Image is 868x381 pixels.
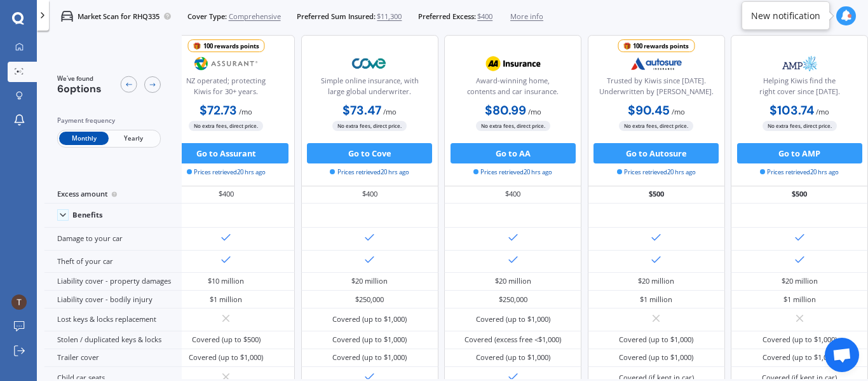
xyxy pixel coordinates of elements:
[332,121,407,131] span: No extra fees, direct price.
[44,273,182,291] div: Liability cover - property damages
[770,102,814,118] b: $103.74
[593,143,719,163] button: Go to Autosure
[189,121,263,131] span: No extra fees, direct price.
[61,10,73,22] img: car.f15378c7a67c060ca3f3.svg
[783,294,816,305] div: $1 million
[189,352,263,363] div: Covered (up to $1,000)
[44,308,182,331] div: Lost keys & locks replacement
[229,11,281,22] span: Comprehensive
[208,276,244,286] div: $10 million
[477,11,492,22] span: $400
[57,74,102,83] span: We've found
[418,11,476,22] span: Preferred Excess:
[355,294,384,305] div: $250,000
[763,121,837,131] span: No extra fees, direct price.
[499,294,527,305] div: $250,000
[203,41,259,52] div: 100 rewards points
[301,186,438,204] div: $400
[465,335,561,345] div: Covered (excess free <$1,000)
[737,143,862,163] button: Go to AMP
[640,294,672,305] div: $1 million
[479,51,546,76] img: AA.webp
[377,11,402,22] span: $11,300
[672,107,685,116] span: / mo
[330,168,409,177] span: Prices retrieved 20 hrs ago
[351,276,388,286] div: $20 million
[239,107,252,116] span: / mo
[332,314,407,324] div: Covered (up to $1,000)
[193,51,260,76] img: Assurant.png
[342,102,381,118] b: $73.47
[597,76,716,101] div: Trusted by Kiwis since [DATE]. Underwritten by [PERSON_NAME].
[633,41,689,52] div: 100 rewards points
[444,186,581,204] div: $400
[44,291,182,308] div: Liability cover - bodily injury
[44,331,182,349] div: Stolen / duplicated keys & locks
[816,107,829,116] span: / mo
[44,186,182,204] div: Excess amount
[760,168,839,177] span: Prices retrieved 20 hrs ago
[766,51,834,76] img: AMP.webp
[166,76,286,101] div: NZ operated; protecting Kiwis for 30+ years.
[109,132,158,146] span: Yearly
[510,11,543,22] span: More info
[451,143,576,163] button: Go to AA
[731,186,868,204] div: $500
[44,349,182,367] div: Trailer cover
[628,102,670,118] b: $90.45
[210,294,242,305] div: $1 million
[383,107,397,116] span: / mo
[78,11,159,22] p: Market Scan for RHQ335
[763,335,837,345] div: Covered (up to $1,000)
[44,251,182,273] div: Theft of your car
[200,102,237,118] b: $72.73
[588,186,725,204] div: $500
[619,121,693,131] span: No extra fees, direct price.
[192,335,261,345] div: Covered (up to $500)
[336,51,403,76] img: Cove.webp
[740,76,859,101] div: Helping Kiwis find the right cover since [DATE].
[638,276,674,286] div: $20 million
[332,352,407,363] div: Covered (up to $1,000)
[476,352,550,363] div: Covered (up to $1,000)
[528,107,541,116] span: / mo
[619,352,693,363] div: Covered (up to $1,000)
[619,335,693,345] div: Covered (up to $1,000)
[72,211,103,219] div: Benefits
[476,314,550,324] div: Covered (up to $1,000)
[57,116,161,126] div: Payment frequency
[623,51,690,76] img: Autosure.webp
[453,76,573,101] div: Award-winning home, contents and car insurance.
[158,186,295,204] div: $400
[623,43,630,50] img: points
[751,10,820,22] div: New notification
[11,294,27,310] img: ACg8ocLpJhgF-KZ_RbHUzZEthlADeGJaNawtxD7vlqK2tozNfXOobQ=s96-c
[485,102,526,118] b: $80.99
[57,82,102,95] span: 6 options
[164,143,289,163] button: Go to Assurant
[495,276,531,286] div: $20 million
[297,11,376,22] span: Preferred Sum Insured:
[187,168,266,177] span: Prices retrieved 20 hrs ago
[332,335,407,345] div: Covered (up to $1,000)
[825,338,859,372] a: Open chat
[309,76,429,101] div: Simple online insurance, with large global underwriter.
[617,168,696,177] span: Prices retrieved 20 hrs ago
[59,132,109,146] span: Monthly
[473,168,552,177] span: Prices retrieved 20 hrs ago
[782,276,818,286] div: $20 million
[476,121,550,131] span: No extra fees, direct price.
[763,352,837,363] div: Covered (up to $1,000)
[307,143,432,163] button: Go to Cove
[44,228,182,250] div: Damage to your car
[187,11,227,22] span: Cover Type:
[193,43,200,50] img: points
